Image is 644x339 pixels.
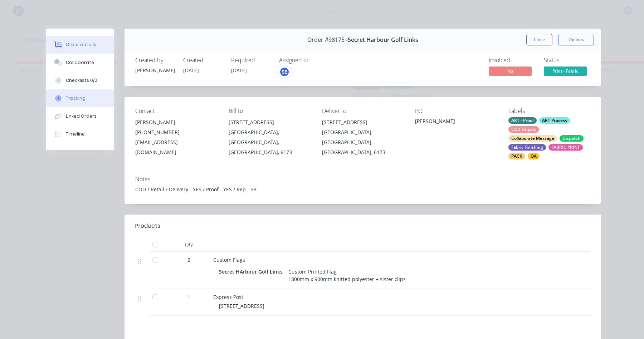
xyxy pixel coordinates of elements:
[560,135,584,142] div: Dispatch
[528,153,540,159] div: QA
[66,131,85,137] div: Timeline
[213,256,245,263] span: Custom Flags
[187,256,190,264] span: 2
[279,67,290,77] button: SB
[322,127,404,157] div: [GEOGRAPHIC_DATA], [GEOGRAPHIC_DATA], [GEOGRAPHIC_DATA], 6173
[135,108,217,114] div: Contact
[167,237,210,252] div: Qty
[66,41,96,48] div: Order details
[279,57,351,64] div: Assigned to
[46,107,114,125] button: Linked Orders
[219,266,286,277] div: Secret HArbour Golf Links
[286,266,409,284] div: Custom Printed Flag 1800mm x 900mm knitted polyester + sister clips
[66,59,94,66] div: Collaborate
[307,36,348,43] span: Order #98175 -
[183,57,223,64] div: Created
[489,57,535,64] div: Invoiced
[213,294,243,300] span: Express Post
[508,126,539,133] div: COD Unpaid
[526,34,552,45] button: Close
[135,117,217,127] div: [PERSON_NAME]
[66,95,86,102] div: Tracking
[544,67,587,77] button: Print - Fabric
[66,113,97,119] div: Linked Orders
[229,108,311,114] div: Bill to
[548,144,583,151] div: FABRIC PRINT
[322,117,404,157] div: [STREET_ADDRESS][GEOGRAPHIC_DATA], [GEOGRAPHIC_DATA], [GEOGRAPHIC_DATA], 6173
[544,57,590,64] div: Status
[46,89,114,107] button: Tracking
[489,67,532,75] span: No
[229,117,311,127] div: [STREET_ADDRESS]
[46,54,114,72] button: Collaborate
[508,135,557,142] div: Collaborate Message
[508,153,525,159] div: PACK
[46,125,114,143] button: Timeline
[231,67,247,74] span: [DATE]
[229,117,311,157] div: [STREET_ADDRESS][GEOGRAPHIC_DATA], [GEOGRAPHIC_DATA], [GEOGRAPHIC_DATA], 6173
[348,36,418,43] span: Secret Harbour Golf Links
[183,67,199,74] span: [DATE]
[135,137,217,157] div: [EMAIL_ADDRESS][DOMAIN_NAME]
[544,67,587,75] span: Print - Fabric
[219,303,264,309] span: [STREET_ADDRESS]
[539,117,570,124] div: ART Process
[229,127,311,157] div: [GEOGRAPHIC_DATA], [GEOGRAPHIC_DATA], [GEOGRAPHIC_DATA], 6173
[135,127,217,137] div: [PHONE_NUMBER]
[135,176,590,183] div: Notes
[415,117,497,127] div: [PERSON_NAME]
[322,108,404,114] div: Deliver to
[135,67,175,74] div: [PERSON_NAME]
[231,57,270,64] div: Required
[66,77,97,84] div: Checklists 0/0
[322,117,404,127] div: [STREET_ADDRESS]
[187,293,190,301] span: 1
[558,34,594,45] button: Options
[46,36,114,54] button: Order details
[415,108,497,114] div: PO
[135,186,590,193] div: COD / Retail / Delivery - YES / Proof - YES / Rep - SB
[46,72,114,89] button: Checklists 0/0
[508,144,546,151] div: Fabric Finishing
[508,117,537,124] div: ART - Proof
[135,222,160,230] div: Products
[135,117,217,157] div: [PERSON_NAME][PHONE_NUMBER][EMAIL_ADDRESS][DOMAIN_NAME]
[135,57,175,64] div: Created by
[508,108,590,114] div: Labels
